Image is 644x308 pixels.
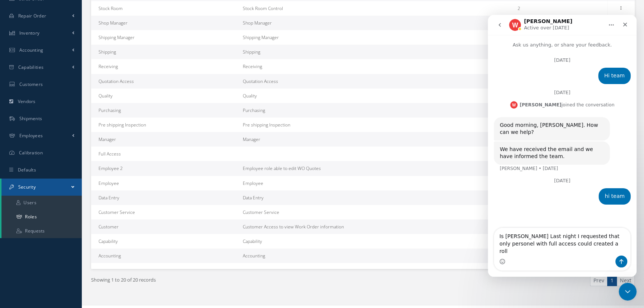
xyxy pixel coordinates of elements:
[1,196,82,210] a: Users
[91,132,240,147] td: Manager
[91,59,240,74] td: Receiving
[18,184,36,190] span: Security
[91,248,240,263] td: Accounting
[619,283,637,301] iframe: Intercom live chat
[1,210,82,224] a: Roles
[240,248,514,263] td: Accounting
[607,275,617,286] a: 1
[91,205,240,219] td: Customer Service
[18,167,36,173] span: Defaults
[19,150,43,156] span: Calibration
[240,132,514,147] td: Manager
[91,219,240,234] td: Customer
[240,30,514,45] td: Shipping Manager
[514,1,608,16] td: 2
[91,161,240,176] td: Employee 2
[91,74,240,89] td: Quotation Access
[240,1,514,16] td: Stock Room Control
[91,89,240,103] td: Quality
[240,89,514,103] td: Quality
[19,115,42,122] span: Shipments
[1,224,82,238] a: Requests
[91,30,240,45] td: Shipping Manager
[240,234,514,248] td: Capability
[240,118,514,132] td: Pre shipping Inspection
[91,234,240,248] td: Capability
[91,118,240,132] td: Pre shipping Inspection
[86,275,363,292] div: Showing 1 to 20 of 20 records
[240,103,514,118] td: Purchasing
[91,103,240,118] td: Purchasing
[18,98,36,105] span: Vendors
[240,176,514,190] td: Employee
[19,47,44,53] span: Accounting
[240,45,514,59] td: Shipping
[19,30,40,36] span: Inventory
[18,64,44,70] span: Capabilities
[240,74,514,89] td: Quotation Access
[18,13,46,19] span: Repair Order
[240,190,514,205] td: Data Entry
[91,147,240,161] td: Full Access
[240,161,514,176] td: Employee role able to edit WO Quotes
[240,59,514,74] td: Receiving
[91,16,240,30] td: Shop Manager
[1,179,82,196] a: Security
[91,190,240,205] td: Data Entry
[91,1,240,16] td: Stock Room
[19,81,43,87] span: Customers
[240,16,514,30] td: Shop Manager
[240,205,514,219] td: Customer Service
[488,15,637,277] iframe: To enrich screen reader interactions, please activate Accessibility in Grammarly extension settings
[19,132,43,139] span: Employees
[240,219,514,234] td: Customer Access to view Work Order information
[91,176,240,190] td: Employee
[91,45,240,59] td: Shipping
